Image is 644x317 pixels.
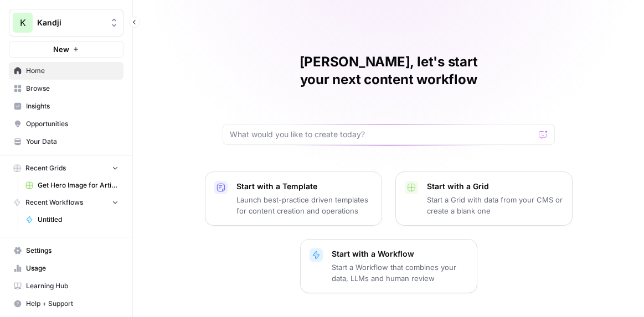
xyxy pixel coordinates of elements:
[38,180,119,190] span: Get Hero Image for Article
[26,84,119,93] span: Browse
[9,194,123,211] button: Recent Workflows
[20,211,123,228] a: Untitled
[25,163,66,173] span: Recent Grids
[332,262,468,284] p: Start a Workflow that combines your data, LLMs and human review
[26,101,119,111] span: Insights
[38,215,119,225] span: Untitled
[205,172,382,226] button: Start with a TemplateLaunch best-practice driven templates for content creation and operations
[9,41,123,58] button: New
[427,181,563,192] p: Start with a Grid
[25,198,83,207] span: Recent Workflows
[26,281,119,291] span: Learning Hub
[9,9,123,37] button: Workspace: Kandji
[236,194,373,216] p: Launch best-practice driven templates for content creation and operations
[20,176,123,194] a: Get Hero Image for Article
[9,62,123,80] a: Home
[9,242,123,259] a: Settings
[332,248,468,259] p: Start with a Workflow
[223,53,555,89] h1: [PERSON_NAME], let's start your next content workflow
[9,160,123,176] button: Recent Grids
[427,194,563,216] p: Start a Grid with data from your CMS or create a blank one
[9,277,123,295] a: Learning Hub
[26,119,119,129] span: Opportunities
[26,137,119,147] span: Your Data
[26,246,119,256] span: Settings
[9,80,123,97] a: Browse
[20,16,26,29] span: K
[300,239,477,293] button: Start with a WorkflowStart a Workflow that combines your data, LLMs and human review
[26,66,119,76] span: Home
[53,44,69,55] span: New
[9,115,123,133] a: Opportunities
[26,299,119,309] span: Help + Support
[37,17,104,28] span: Kandji
[9,259,123,277] a: Usage
[236,181,373,192] p: Start with a Template
[9,133,123,150] a: Your Data
[9,295,123,313] button: Help + Support
[26,263,119,273] span: Usage
[395,172,573,226] button: Start with a GridStart a Grid with data from your CMS or create a blank one
[230,129,534,140] input: What would you like to create today?
[9,97,123,115] a: Insights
